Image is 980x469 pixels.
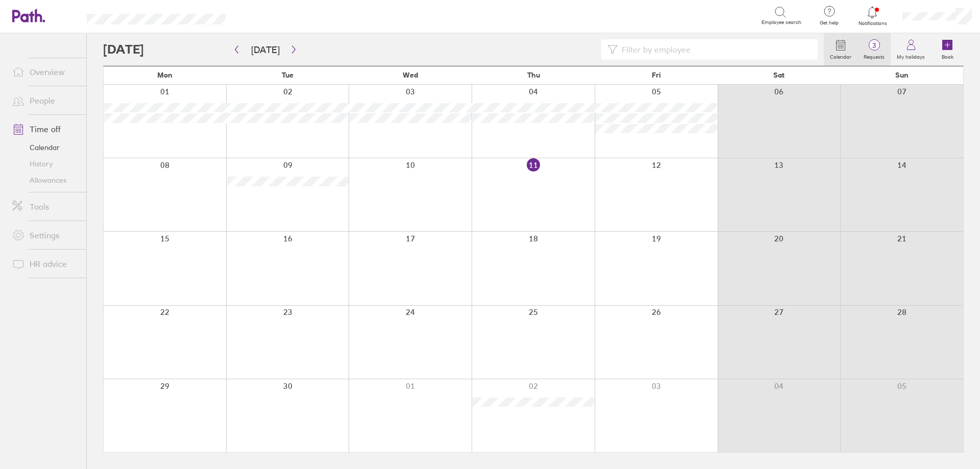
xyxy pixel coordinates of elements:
a: HR advice [4,254,86,274]
a: Notifications [856,5,889,27]
span: Get help [813,20,846,26]
span: Sat [773,71,785,79]
a: 3Requests [857,33,891,66]
span: Tue [282,71,293,79]
span: Mon [157,71,173,79]
span: Fri [652,71,661,79]
span: Employee search [762,19,801,26]
a: Time off [4,119,86,139]
span: Notifications [856,20,889,27]
span: 3 [857,41,891,50]
label: Requests [857,51,891,60]
span: Wed [403,71,418,79]
a: Book [931,33,964,66]
a: Calendar [824,33,857,66]
button: [DATE] [243,41,288,58]
input: Filter by employee [618,40,812,59]
a: Allowances [4,172,86,188]
a: Calendar [4,139,86,156]
div: Search [253,11,279,20]
a: My holidays [891,33,931,66]
span: Sun [895,71,909,79]
span: Thu [527,71,540,79]
a: People [4,90,86,111]
a: Tools [4,196,86,217]
label: Book [936,51,960,60]
a: Overview [4,62,86,82]
label: Calendar [824,51,857,60]
a: Settings [4,225,86,245]
a: History [4,156,86,172]
label: My holidays [891,51,931,60]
